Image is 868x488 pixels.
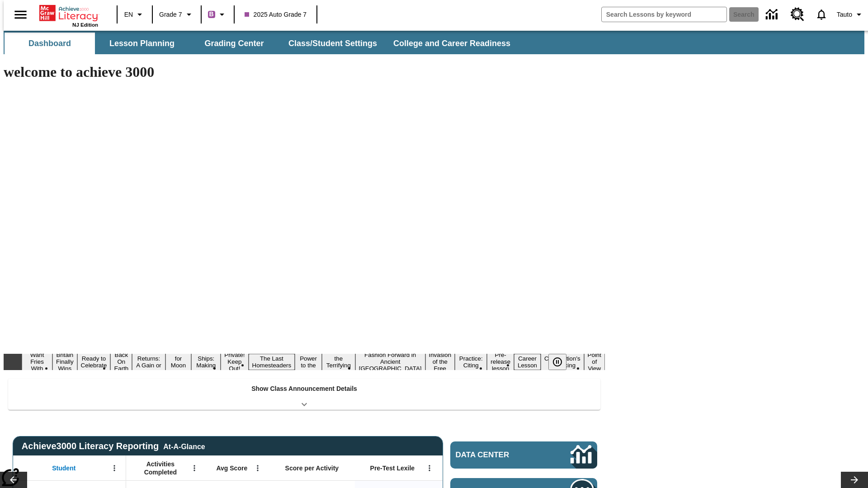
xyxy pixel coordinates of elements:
button: Slide 3 Get Ready to Celebrate Juneteenth! [77,347,111,377]
span: Tauto [837,10,852,19]
button: Language: EN, Select a language [120,6,149,23]
div: Show Class Announcement Details [8,379,600,410]
button: Slide 12 Fashion Forward in Ancient Rome [355,350,425,373]
button: Lesson Planning [97,33,187,54]
button: Slide 14 Mixed Practice: Citing Evidence [455,347,487,377]
button: Dashboard [5,33,95,54]
span: NJ Edition [72,22,98,28]
a: Data Center [760,2,785,27]
button: College and Career Readiness [386,33,518,54]
button: Slide 9 The Last Homesteaders [249,354,295,370]
span: Student [52,464,75,472]
button: Pause [548,354,566,370]
button: Slide 4 Back On Earth [110,350,132,373]
span: Avg Score [216,464,247,472]
button: Grading Center [189,33,279,54]
span: Grade 7 [159,10,182,19]
button: Slide 6 Time for Moon Rules? [165,347,191,377]
button: Lesson carousel, Next [841,472,868,488]
div: SubNavbar [4,33,519,54]
p: Show Class Announcement Details [251,384,357,394]
div: Home [39,3,98,28]
span: Score per Activity [285,464,339,472]
span: Activities Completed [131,460,190,476]
button: Slide 16 Career Lesson [514,354,541,370]
button: Slide 10 Solar Power to the People [295,347,322,377]
button: Slide 7 Cruise Ships: Making Waves [191,347,221,377]
button: Slide 8 Private! Keep Out! [221,350,248,373]
span: EN [124,10,133,19]
button: Grade: Grade 7, Select a grade [156,6,198,23]
a: Notifications [810,3,833,26]
span: 2025 Auto Grade 7 [245,10,307,19]
div: At-A-Glance [163,441,205,451]
div: SubNavbar [4,31,864,54]
span: Achieve3000 Literacy Reporting [22,441,205,451]
h1: welcome to achieve 3000 [4,64,605,80]
button: Slide 18 Point of View [584,350,605,373]
a: Home [39,4,98,22]
span: Data Center [456,450,540,460]
button: Profile/Settings [833,6,868,23]
button: Open Menu [251,461,264,475]
input: search field [602,7,726,22]
button: Open Menu [108,461,121,475]
button: Slide 15 Pre-release lesson [487,350,514,373]
button: Boost Class color is purple. Change class color [204,6,231,23]
span: Pre-Test Lexile [370,464,415,472]
button: Open side menu [7,1,34,28]
a: Data Center [450,441,597,469]
button: Open Menu [423,461,436,475]
button: Class/Student Settings [281,33,384,54]
button: Slide 17 The Constitution's Balancing Act [541,347,584,377]
button: Slide 5 Free Returns: A Gain or a Drain? [132,347,165,377]
a: Resource Center, Will open in new tab [785,2,810,27]
button: Slide 1 Do You Want Fries With That? [22,343,52,380]
button: Slide 13 The Invasion of the Free CD [425,343,455,380]
button: Slide 11 Attack of the Terrifying Tomatoes [322,347,355,377]
div: Pause [548,354,576,370]
button: Slide 2 Britain Finally Wins [52,350,77,373]
span: B [209,9,214,20]
button: Open Menu [188,461,201,475]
